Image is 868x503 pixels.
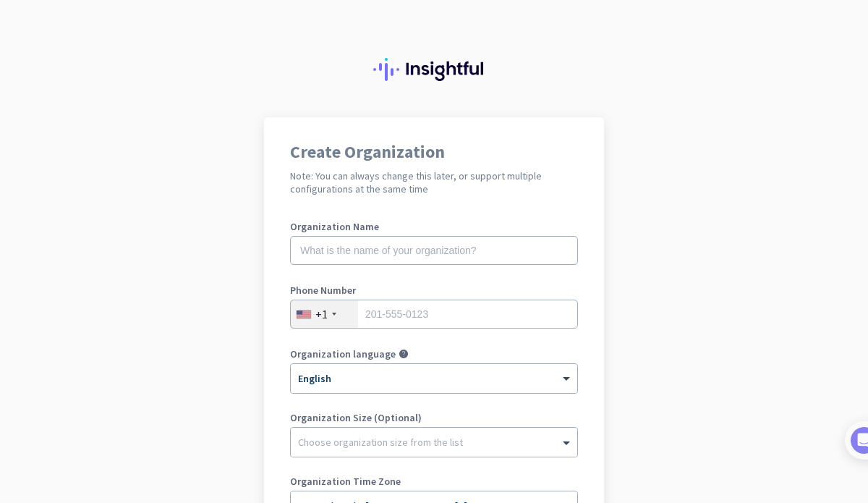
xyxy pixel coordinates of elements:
[315,307,328,321] div: +1
[399,349,409,359] i: help
[290,169,578,195] h2: Note: You can always change this later, or support multiple configurations at the same time
[290,300,578,329] input: 201-555-0123
[290,285,578,295] label: Phone Number
[290,349,396,359] label: Organization language
[290,476,578,486] label: Organization Time Zone
[290,143,578,161] h1: Create Organization
[290,236,578,265] input: What is the name of your organization?
[290,221,578,232] label: Organization Name
[373,58,495,81] img: Insightful
[290,413,578,423] label: Organization Size (Optional)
